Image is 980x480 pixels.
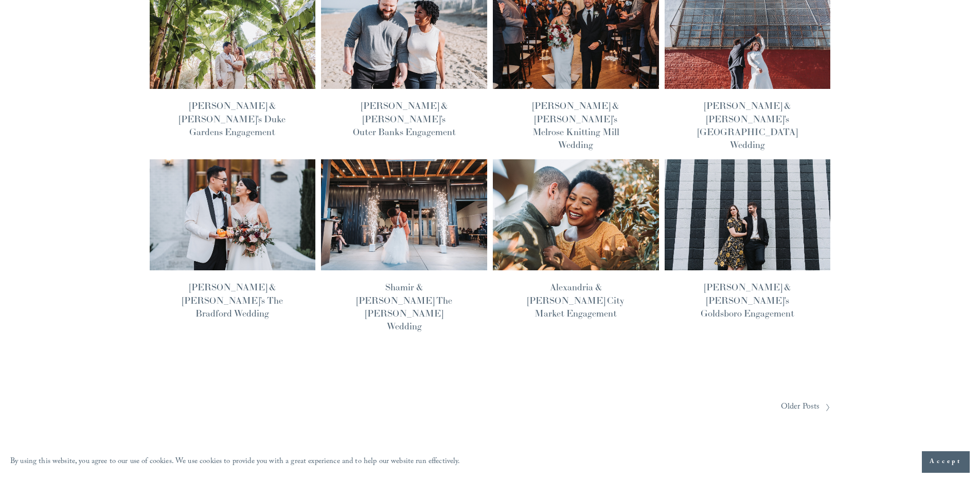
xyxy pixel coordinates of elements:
img: Alexandria &amp; Ahmed's City Market Engagement [492,159,660,271]
span: Older Posts [781,399,820,415]
a: Older Posts [490,399,831,415]
a: [PERSON_NAME] & [PERSON_NAME]’s Melrose Knitting Mill Wedding [532,100,619,151]
button: Accept [922,451,970,473]
a: Alexandria & [PERSON_NAME] City Market Engagement [527,281,625,319]
span: Accept [930,457,962,467]
a: [PERSON_NAME] & [PERSON_NAME]'s Duke Gardens Engagement [179,100,286,137]
a: Shamir & [PERSON_NAME] The [PERSON_NAME] Wedding [357,281,452,332]
a: [PERSON_NAME] & [PERSON_NAME]'s [GEOGRAPHIC_DATA] Wedding [698,100,797,151]
img: Adrienne &amp; Michael's Goldsboro Engagement [664,159,831,271]
p: By using this website, you agree to our use of cookies. We use cookies to provide you with a grea... [10,455,460,470]
img: Shamir &amp; Keegan’s The Meadows Raleigh Wedding [320,159,488,271]
a: [PERSON_NAME] & [PERSON_NAME]’s Outer Banks Engagement [353,100,456,137]
a: [PERSON_NAME] & [PERSON_NAME]’s The Bradford Wedding [182,281,283,319]
a: [PERSON_NAME] & [PERSON_NAME]'s Goldsboro Engagement [701,281,794,319]
img: Justine &amp; Xinli’s The Bradford Wedding [149,159,316,271]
